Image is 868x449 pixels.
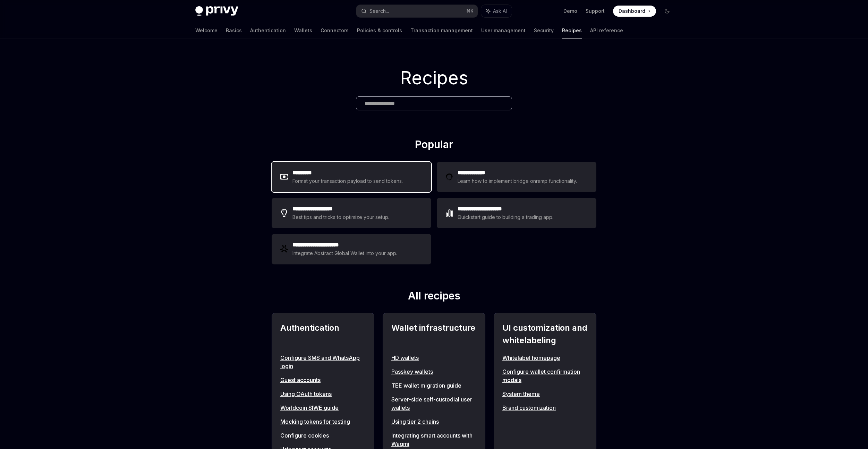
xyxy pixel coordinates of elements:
[369,7,389,15] div: Search...
[226,22,242,39] a: Basics
[590,22,623,39] a: API reference
[250,22,286,39] a: Authentication
[280,354,366,370] a: Configure SMS and WhatsApp login
[356,5,478,17] button: Search...⌘K
[458,177,579,185] div: Learn how to implement bridge onramp functionality.
[294,22,312,39] a: Wallets
[613,6,656,17] a: Dashboard
[280,404,366,412] a: Worldcoin SIWE guide
[391,381,477,390] a: TEE wallet migration guide
[458,213,554,221] div: Quickstart guide to building a trading app.
[292,249,398,257] div: Integrate Abstract Global Wallet into your app.
[502,354,588,362] a: Whitelabel homepage
[502,390,588,398] a: System theme
[357,22,402,39] a: Policies & controls
[391,367,477,376] a: Passkey wallets
[292,213,390,221] div: Best tips and tricks to optimize your setup.
[437,162,596,192] a: **** **** ***Learn how to implement bridge onramp functionality.
[280,431,366,440] a: Configure cookies
[280,322,366,347] h2: Authentication
[534,22,554,39] a: Security
[481,22,526,39] a: User management
[502,404,588,412] a: Brand customization
[662,6,673,17] button: Toggle dark mode
[321,22,349,39] a: Connectors
[391,417,477,426] a: Using tier 2 chains
[195,6,238,16] img: dark logo
[563,8,577,15] a: Demo
[391,322,477,347] h2: Wallet infrastructure
[280,417,366,426] a: Mocking tokens for testing
[502,367,588,384] a: Configure wallet confirmation modals
[410,22,473,39] a: Transaction management
[391,395,477,412] a: Server-side self-custodial user wallets
[391,431,477,448] a: Integrating smart accounts with Wagmi
[562,22,582,39] a: Recipes
[292,177,403,185] div: Format your transaction payload to send tokens.
[586,8,605,15] a: Support
[272,162,431,192] a: **** ****Format your transaction payload to send tokens.
[481,5,512,17] button: Ask AI
[280,390,366,398] a: Using OAuth tokens
[619,8,645,15] span: Dashboard
[272,289,596,305] h2: All recipes
[272,138,596,153] h2: Popular
[391,354,477,362] a: HD wallets
[466,8,474,14] span: ⌘ K
[493,8,507,15] span: Ask AI
[195,22,218,39] a: Welcome
[502,322,588,347] h2: UI customization and whitelabeling
[280,376,366,384] a: Guest accounts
